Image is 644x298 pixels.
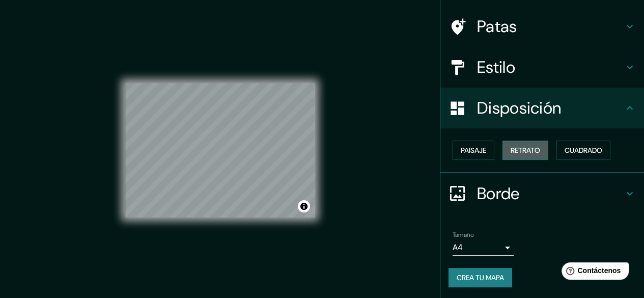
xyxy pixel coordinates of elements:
[453,239,514,256] div: A4
[453,141,494,160] button: Paisaje
[502,141,548,160] button: Retrato
[125,83,315,218] canvas: Mapa
[477,16,517,37] font: Patas
[477,183,520,204] font: Borde
[440,88,644,128] div: Disposición
[461,146,486,155] font: Paisaje
[511,146,540,155] font: Retrato
[453,231,473,239] font: Tamaño
[477,57,515,78] font: Estilo
[440,47,644,88] div: Estilo
[449,268,512,287] button: Crea tu mapa
[298,200,310,212] button: Activar o desactivar atribución
[553,258,633,287] iframe: Lanzador de widgets de ayuda
[440,6,644,47] div: Patas
[457,273,504,282] font: Crea tu mapa
[453,242,463,253] font: A4
[440,173,644,214] div: Borde
[565,146,602,155] font: Cuadrado
[556,141,610,160] button: Cuadrado
[477,97,561,119] font: Disposición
